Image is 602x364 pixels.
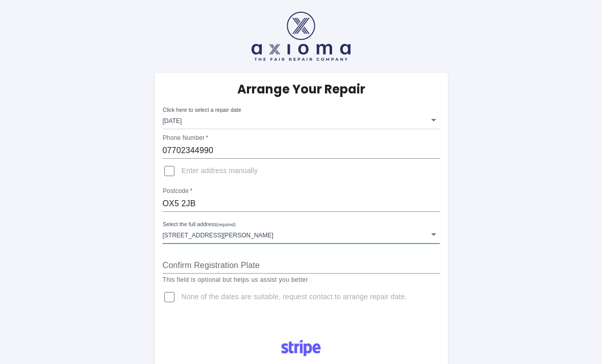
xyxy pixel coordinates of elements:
label: Postcode [163,187,192,196]
img: Logo [275,336,327,360]
label: Select the full address [163,221,236,229]
span: Enter address manually [182,166,258,176]
img: axioma [252,12,350,61]
div: [STREET_ADDRESS][PERSON_NAME] [163,225,440,244]
label: Click here to select a repair date [163,106,241,114]
h5: Arrange Your Repair [237,81,365,98]
span: None of the dates are suitable, request contact to arrange repair date. [182,292,407,302]
p: This field is optional but helps us assist you better [163,275,440,285]
div: [DATE] [163,111,440,129]
label: Phone Number [163,134,208,142]
small: (required) [216,223,235,227]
